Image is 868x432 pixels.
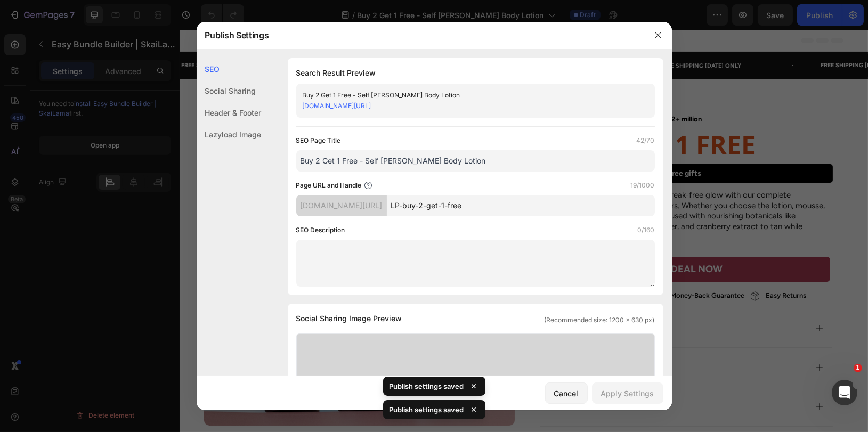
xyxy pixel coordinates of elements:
span: (Recommended size: 1200 x 630 px) [545,315,655,325]
iframe: Intercom live chat [832,380,857,405]
p: Minutes [327,66,354,75]
p: Free Shipping [402,262,445,271]
div: 59 [327,56,354,66]
strong: Order in next 1 H for guaranteed free gifts [378,139,522,148]
div: [DOMAIN_NAME][URL] [296,195,387,216]
span: FREE SHIPPING [DATE] ONLY [481,32,562,39]
span: FREE SHIPPING [DATE] ONLY [2,32,82,39]
p: Seconds [371,66,401,75]
p: Publish settings saved [390,381,464,392]
span: FREE SHIPPING [DATE] ONLY [323,32,403,39]
input: Title [296,150,655,172]
strong: BUY 2, [361,97,442,132]
strong: 4.8 [443,85,453,93]
span: Ingredients [371,332,411,342]
div: 01 [288,56,310,66]
button: <p><strong>Order in next 1 H for guaranteed free gifts</strong></p> [360,134,528,153]
label: SEO Page Title [296,135,341,146]
p: Easy Returns [586,262,627,271]
p: GET DEAL NOW [470,233,543,246]
a: [DOMAIN_NAME][URL] [303,102,371,110]
div: Social Sharing [197,80,262,102]
span: 1 [854,364,862,372]
span: Social Sharing Image Preview [296,312,402,325]
div: Apply Settings [601,388,654,399]
div: Lazyload Image [197,124,262,145]
p: 60-Day Money-Back Guarantee [466,262,565,271]
div: Buy 2 Get 1 Free - Self [PERSON_NAME] Body Lotion [303,90,631,101]
button: Apply Settings [592,382,663,404]
button: Cancel [545,382,588,404]
span: FAQ [371,372,387,381]
strong: GET 1 FREE [442,97,577,132]
input: Handle [387,195,655,216]
p: Hours [288,66,310,75]
div: Publish Settings [197,21,644,49]
label: Page URL and Handle [296,180,362,191]
div: 07 [371,56,401,66]
span: FREE SHIPPING [DATE] ONLY [641,32,721,39]
p: Indulge in a luxuriously hydrating, streak-free glow with our complete collection of best-selling... [366,160,648,213]
label: 0/160 [638,225,655,235]
div: Header & Footer [197,102,262,124]
p: Excellent | Trusted by 2+ million [415,85,523,94]
label: SEO Description [296,225,345,235]
h1: Search Result Preview [296,67,655,79]
span: FREE SHIPPING [DATE] ONLY [161,32,242,39]
label: 42/70 [637,135,655,146]
label: 19/1000 [631,180,655,191]
a: GET DEAL NOW [363,227,651,252]
div: SEO [197,58,262,80]
span: Benefits [371,293,401,303]
div: Cancel [554,388,579,399]
p: Publish settings saved [390,404,464,415]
